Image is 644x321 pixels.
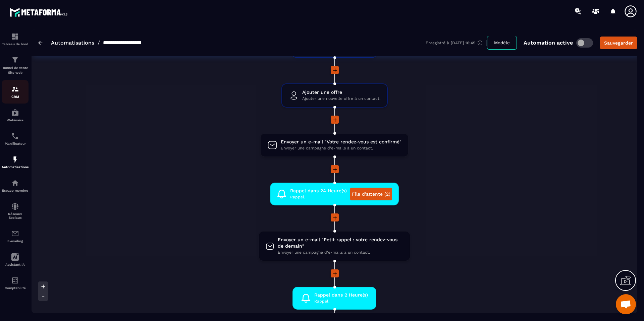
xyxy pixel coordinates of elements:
[290,194,347,200] span: Rappel.
[9,6,70,18] img: logo
[11,155,19,164] img: automations
[314,292,368,298] span: Rappel dans 2 Heure(s)
[2,174,29,197] a: automationsautomationsEspace membre
[11,276,19,284] img: accountant
[281,145,401,151] span: Envoyer une campagne d'e-mails à un contact.
[2,189,29,192] p: Espace membre
[604,40,633,46] div: Sauvegarder
[11,230,19,238] img: email
[426,40,487,46] div: Enregistré à
[2,118,29,122] p: Webinaire
[11,179,19,187] img: automations
[11,56,19,64] img: formation
[2,197,29,224] a: social-networksocial-networkRéseaux Sociaux
[2,80,29,104] a: formationformationCRM
[451,41,475,45] p: [DATE] 16:49
[281,139,401,145] span: Envoyer un e-mail "Votre rendez-vous est confirmé"
[2,286,29,290] p: Comptabilité
[2,66,29,75] p: Tunnel de vente Site web
[2,142,29,145] p: Planificateur
[350,188,392,200] a: File d'attente (2)
[2,263,29,266] p: Assistant IA
[11,109,19,117] img: automations
[600,37,637,49] button: Sauvegarder
[487,36,517,50] button: Modèle
[2,51,29,80] a: formationformationTunnel de vente Site web
[2,248,29,271] a: Assistant IA
[11,33,19,41] img: formation
[2,271,29,295] a: accountantaccountantComptabilité
[11,132,19,140] img: scheduler
[302,89,380,95] span: Ajouter une offre
[2,165,29,169] p: Automatisations
[11,85,19,93] img: formation
[2,95,29,99] p: CRM
[2,212,29,219] p: Réseaux Sociaux
[278,249,403,256] span: Envoyer une campagne d'e-mails à un contact.
[51,40,94,46] a: Automatisations
[302,95,380,102] span: Ajouter une nouvelle offre à un contact.
[11,202,19,210] img: social-network
[2,239,29,243] p: E-mailing
[38,41,43,45] img: arrow
[2,224,29,248] a: emailemailE-mailing
[616,294,636,314] div: Ouvrir le chat
[2,27,29,51] a: formationformationTableau de bord
[2,150,29,174] a: automationsautomationsAutomatisations
[2,42,29,46] p: Tableau de bord
[2,127,29,150] a: schedulerschedulerPlanificateur
[2,104,29,127] a: automationsautomationsWebinaire
[278,237,403,249] span: Envoyer un e-mail "Petit rappel : votre rendez-vous de demain"
[524,40,573,46] p: Automation active
[290,188,347,194] span: Rappel dans 24 Heure(s)
[314,298,368,305] span: Rappel.
[98,40,100,46] span: /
